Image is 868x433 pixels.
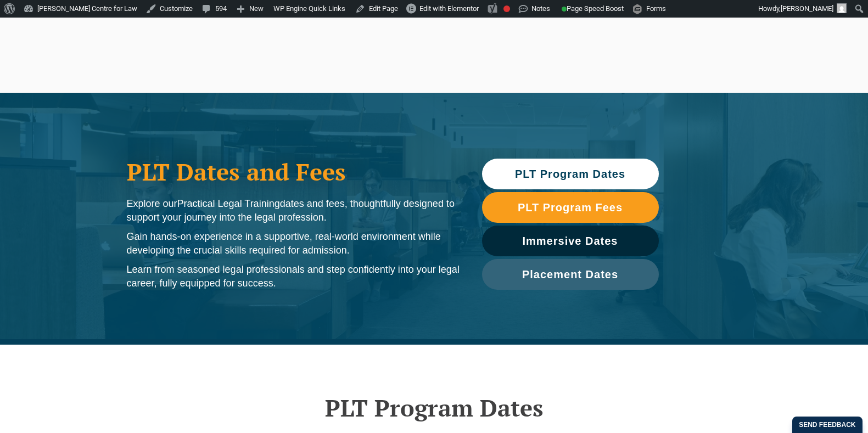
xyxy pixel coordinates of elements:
[523,235,618,246] span: Immersive Dates
[482,226,659,256] a: Immersive Dates
[522,269,618,280] span: Placement Dates
[482,159,659,189] a: PLT Program Dates
[503,5,510,12] div: Focus keyphrase not set
[419,4,479,13] span: Edit with Elementor
[482,259,659,290] a: Placement Dates
[482,192,659,223] a: PLT Program Fees
[515,168,625,179] span: PLT Program Dates
[127,197,460,224] p: Explore our dates and fees, thoughtfully designed to support your journey into the legal profession.
[518,202,623,213] span: PLT Program Fees
[127,263,460,290] p: Learn from seasoned legal professionals and step confidently into your legal career, fully equipp...
[177,198,280,209] span: Practical Legal Training
[121,394,747,421] h2: PLT Program Dates
[127,158,460,185] h1: PLT Dates and Fees
[127,230,460,257] p: Gain hands-on experience in a supportive, real-world environment while developing the crucial ski...
[781,4,833,13] span: [PERSON_NAME]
